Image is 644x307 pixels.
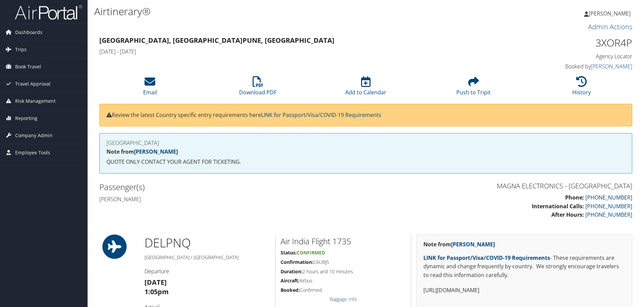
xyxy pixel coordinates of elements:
[532,203,584,210] strong: International Calls:
[551,211,584,218] strong: After Hours:
[106,158,625,166] p: QUOTE ONLY-CONTACT YOUR AGENT FOR TICKETING.
[15,4,82,20] img: airportal-logo.png
[15,127,53,144] span: Company Admin
[143,80,157,96] a: Email
[507,63,632,70] h4: Booked by
[239,80,277,96] a: Download PDF
[144,287,169,296] strong: 1:05pm
[591,63,632,70] a: [PERSON_NAME]
[99,195,361,203] h4: [PERSON_NAME]
[588,22,632,31] a: Admin Actions
[281,287,406,294] h5: Confirmed
[99,36,334,45] strong: [GEOGRAPHIC_DATA], [GEOGRAPHIC_DATA] Pune, [GEOGRAPHIC_DATA]
[585,194,632,201] a: [PHONE_NUMBER]
[584,3,637,24] a: [PERSON_NAME]
[423,241,495,248] strong: Note from
[281,268,406,275] h5: 2 hours and 10 minutes
[423,286,625,295] p: [URL][DOMAIN_NAME]
[371,181,632,191] h3: MAGNA ELECTRONICS - [GEOGRAPHIC_DATA]
[507,36,632,50] h1: 3XOR4P
[423,254,550,262] a: LINK for Passport/Visa/COVID-19 Requirements
[585,203,632,210] a: [PHONE_NUMBER]
[99,48,496,55] h4: [DATE] - [DATE]
[281,268,302,275] strong: Duration:
[15,144,50,161] span: Employee Tools
[281,249,297,256] strong: Status:
[281,277,406,284] h5: Airbus
[585,211,632,218] a: [PHONE_NUMBER]
[15,41,27,58] span: Trips
[15,93,56,110] span: Risk Management
[106,140,625,146] h4: [GEOGRAPHIC_DATA]
[106,148,178,155] strong: Note from
[106,111,625,120] p: Review the latest Country specific entry requirements here
[281,259,313,265] strong: Confirmation:
[15,110,37,127] span: Reporting
[15,75,51,92] span: Travel Approval
[456,80,491,96] a: Push to Tripit
[507,53,632,60] h4: Agency Locator
[281,277,299,284] strong: Aircraft:
[281,287,300,293] strong: Booked:
[134,148,178,155] a: [PERSON_NAME]
[144,235,270,251] h1: DEL PNQ
[99,181,361,193] h2: Passenger(s)
[589,10,631,17] span: [PERSON_NAME]
[297,249,325,256] span: Confirmed
[330,296,357,302] a: Baggage Info
[565,194,584,201] strong: Phone:
[15,24,42,41] span: Dashboards
[261,111,381,119] a: LINK for Passport/Visa/COVID-19 Requirements
[144,254,270,261] h5: [GEOGRAPHIC_DATA] / [GEOGRAPHIC_DATA]
[94,4,456,19] h1: Airtinerary®
[423,254,625,280] p: - These requirements are dynamic and change frequently by country. We strongly encourage traveler...
[15,58,41,75] span: Book Travel
[572,80,591,96] a: History
[144,278,167,287] strong: [DATE]
[281,236,406,247] h2: Air India Flight 1735
[144,268,270,275] h4: Departure
[281,259,406,266] h5: C6UBJ5
[451,241,495,248] a: [PERSON_NAME]
[345,80,386,96] a: Add to Calendar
